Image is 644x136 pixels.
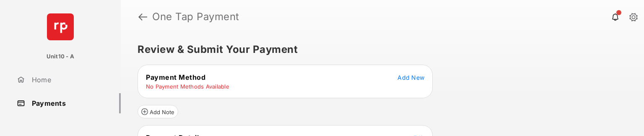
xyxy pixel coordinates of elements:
[397,74,424,81] span: Add New
[397,73,424,81] button: Add New
[47,52,74,61] p: Unit10 - A
[138,105,178,118] button: Add Note
[138,44,621,55] h5: Review & Submit Your Payment
[13,93,121,113] a: Payments
[152,12,239,22] strong: One Tap Payment
[146,73,205,81] span: Payment Method
[47,13,74,40] img: svg+xml;base64,PHN2ZyB4bWxucz0iaHR0cDovL3d3dy53My5vcmcvMjAwMC9zdmciIHdpZHRoPSI2NCIgaGVpZ2h0PSI2NC...
[13,70,121,90] a: Home
[145,83,230,90] td: No Payment Methods Available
